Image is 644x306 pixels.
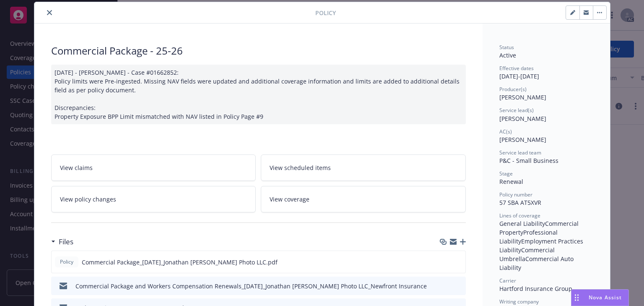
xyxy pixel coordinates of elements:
[499,199,541,207] span: 57 SBA AT5XVR
[270,163,331,172] span: View scheduled items
[499,86,527,93] span: Producer(s)
[499,136,546,144] span: [PERSON_NAME]
[499,44,514,51] span: Status
[315,8,336,17] span: Policy
[441,282,448,290] button: download file
[499,178,523,186] span: Renewal
[499,65,593,81] div: [DATE] - [DATE]
[44,8,55,18] button: close
[60,195,116,204] span: View policy changes
[499,228,559,245] span: Professional Liability
[499,220,545,228] span: General Liability
[499,93,546,101] span: [PERSON_NAME]
[261,154,466,181] a: View scheduled items
[499,191,532,198] span: Policy number
[499,277,516,284] span: Carrier
[589,294,622,301] span: Nova Assist
[499,237,585,254] span: Employment Practices Liability
[441,258,448,267] button: download file
[499,285,572,293] span: Hartford Insurance Group
[51,154,256,181] a: View claims
[499,170,513,177] span: Stage
[499,65,534,72] span: Effective dates
[455,282,462,290] button: preview file
[499,246,556,263] span: Commercial Umbrella
[499,298,539,305] span: Writing company
[499,107,534,114] span: Service lead(s)
[499,157,558,165] span: P&C - Small Business
[51,44,466,58] div: Commercial Package - 25-26
[571,290,582,306] div: Drag to move
[51,236,73,247] div: Files
[75,282,427,290] div: Commercial Package and Workers Compensation Renewals_[DATE]_Jonathan [PERSON_NAME] Photo LLC_Newf...
[51,186,256,212] a: View policy changes
[82,258,278,267] span: Commercial Package_[DATE]_Jonathan [PERSON_NAME] Photo LLC.pdf
[499,255,575,272] span: Commercial Auto Liability
[270,195,309,204] span: View coverage
[58,258,75,266] span: Policy
[60,163,93,172] span: View claims
[499,149,541,156] span: Service lead team
[59,236,73,247] h3: Files
[499,128,512,135] span: AC(s)
[499,212,540,219] span: Lines of coverage
[571,289,629,306] button: Nova Assist
[454,258,462,267] button: preview file
[499,220,580,236] span: Commercial Property
[499,115,546,123] span: [PERSON_NAME]
[261,186,466,212] a: View coverage
[499,51,516,59] span: Active
[51,65,466,124] div: [DATE] - [PERSON_NAME] - Case #01662852: Policy limits were Pre-ingested. Missing NAV fields were...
